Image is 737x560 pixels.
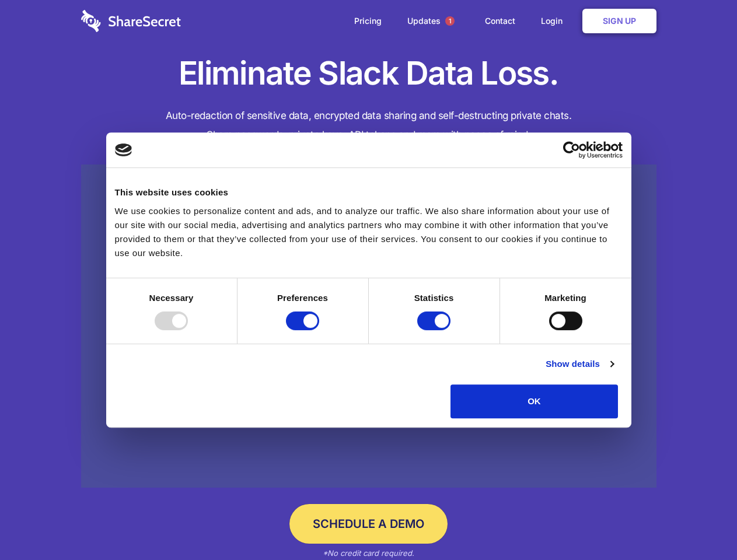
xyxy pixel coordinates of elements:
strong: Marketing [544,293,586,303]
a: Pricing [343,3,393,39]
img: logo-wordmark-white-trans-d4663122ce5f474addd5e946df7df03e33cb6a1c49d2221995e7729f52c070b2.svg [81,10,181,32]
a: Schedule a Demo [289,504,448,544]
img: logo [115,143,132,156]
a: Sign Up [582,9,656,33]
strong: Preferences [277,293,328,303]
a: Show details [546,357,613,371]
a: Contact [473,3,527,39]
a: Login [529,3,580,39]
div: This website uses cookies [115,185,623,199]
strong: Necessary [149,293,194,303]
em: *No credit card required. [323,548,414,558]
a: Usercentrics Cookiebot - opens in a new window [521,141,623,159]
a: Wistia video thumbnail [81,164,656,488]
button: OK [450,384,618,418]
strong: Statistics [414,293,454,303]
h1: Eliminate Slack Data Loss. [81,52,656,94]
h4: Auto-redaction of sensitive data, encrypted data sharing and self-destructing private chats. Shar... [81,106,656,145]
div: We use cookies to personalize content and ads, and to analyze our traffic. We also share informat... [115,204,623,260]
span: 1 [445,16,455,26]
